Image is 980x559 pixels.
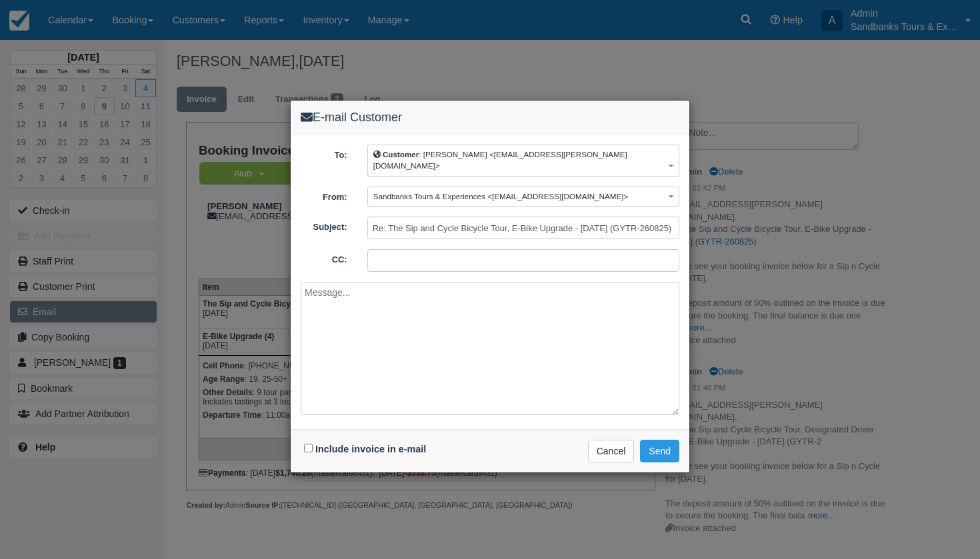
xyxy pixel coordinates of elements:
label: To: [291,145,357,162]
button: Cancel [588,440,635,462]
label: From: [291,187,357,204]
button: Send [640,440,679,462]
span: Sandbanks Tours & Experiences <[EMAIL_ADDRESS][DOMAIN_NAME]> [373,192,629,201]
button: Sandbanks Tours & Experiences <[EMAIL_ADDRESS][DOMAIN_NAME]> [367,187,679,207]
h4: E-mail Customer [301,111,679,125]
label: Subject: [291,217,357,234]
b: Customer [383,150,419,159]
label: CC: [291,249,357,267]
label: Include invoice in e-mail [315,444,426,454]
button: Customer: [PERSON_NAME] <[EMAIL_ADDRESS][PERSON_NAME][DOMAIN_NAME]> [367,145,679,176]
span: : [PERSON_NAME] <[EMAIL_ADDRESS][PERSON_NAME][DOMAIN_NAME]> [373,150,627,170]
